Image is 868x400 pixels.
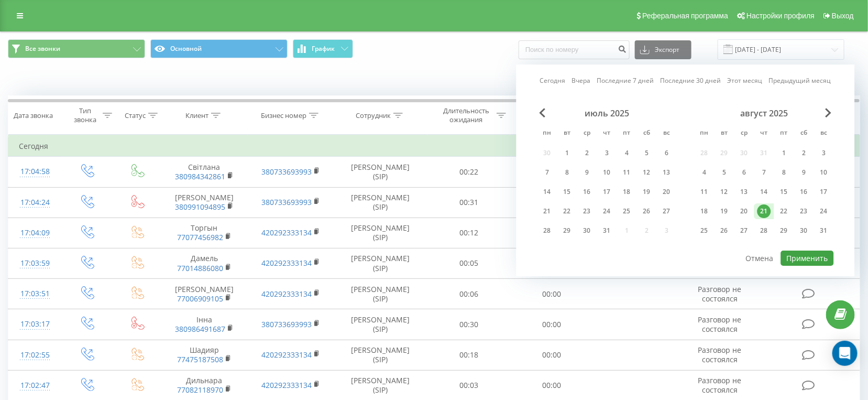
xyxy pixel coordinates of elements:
div: 17:02:55 [19,345,51,365]
div: сб 12 июля 2025 г. [637,165,657,180]
div: 21 [541,204,554,218]
div: сб 16 авг. 2025 г. [794,184,814,200]
button: Основной [150,39,288,58]
div: 8 [777,166,791,179]
div: ср 13 авг. 2025 г. [734,184,754,200]
div: пт 22 авг. 2025 г. [774,203,794,219]
div: 17:03:51 [19,284,51,304]
div: Клиент [185,111,208,120]
div: вс 6 июля 2025 г. [657,145,677,161]
div: сб 9 авг. 2025 г. [794,165,814,180]
span: Разговор не состоялся [698,375,742,395]
div: 11 [620,166,634,179]
div: вс 20 июля 2025 г. [657,184,677,200]
div: 24 [600,204,614,218]
div: пн 14 июля 2025 г. [537,184,557,200]
div: пт 29 авг. 2025 г. [774,223,794,239]
div: 7 [757,166,771,179]
span: Previous Month [540,108,546,117]
a: 420292333134 [261,350,312,360]
div: вс 31 авг. 2025 г. [814,223,834,239]
div: 30 [797,224,811,237]
div: вт 26 авг. 2025 г. [715,223,734,239]
abbr: воскресенье [659,126,675,142]
td: Дамель [161,248,248,278]
div: 28 [541,224,554,237]
div: пн 11 авг. 2025 г. [695,184,715,200]
abbr: среда [737,126,752,142]
div: 29 [777,224,791,237]
div: ср 20 авг. 2025 г. [734,203,754,219]
td: [PERSON_NAME] (SIP) [334,157,427,187]
div: август 2025 [695,108,834,118]
div: 27 [738,224,751,237]
a: Этот месяц [728,76,763,86]
div: чт 31 июля 2025 г. [597,223,617,239]
div: 13 [738,185,751,199]
div: 17:02:47 [19,375,51,396]
div: чт 28 авг. 2025 г. [754,223,774,239]
div: сб 2 авг. 2025 г. [794,145,814,161]
div: 25 [698,224,711,237]
a: 77006909105 [177,294,223,304]
input: Поиск по номеру [519,40,630,59]
div: Тип звонка [71,106,100,124]
td: 00:32 [510,157,594,187]
div: 14 [541,185,554,199]
div: ср 16 июля 2025 г. [577,184,597,200]
div: Дата звонка [14,111,53,120]
div: вт 1 июля 2025 г. [557,145,577,161]
span: Разговор не состоялся [698,345,742,364]
div: 11 [698,185,711,199]
abbr: четверг [756,126,772,142]
button: Применить [781,251,834,266]
div: пн 7 июля 2025 г. [537,165,557,180]
div: пт 11 июля 2025 г. [617,165,637,180]
div: 19 [718,204,731,218]
abbr: понедельник [540,126,555,142]
td: 00:00 [510,340,594,370]
div: 10 [600,166,614,179]
div: пт 18 июля 2025 г. [617,184,637,200]
div: вт 22 июля 2025 г. [557,203,577,219]
a: 420292333134 [261,289,312,299]
div: чт 17 июля 2025 г. [597,184,617,200]
a: 420292333134 [261,380,312,390]
div: 1 [561,146,574,160]
td: 00:31 [427,187,511,218]
div: 25 [620,204,634,218]
a: 380991094895 [175,202,225,212]
div: 2 [797,146,811,160]
div: Длительность ожидания [438,106,494,124]
td: 00:22 [427,157,511,187]
div: ср 30 июля 2025 г. [577,223,597,239]
div: ср 6 авг. 2025 г. [734,165,754,180]
div: вт 8 июля 2025 г. [557,165,577,180]
div: 9 [797,166,811,179]
div: вс 17 авг. 2025 г. [814,184,834,200]
div: 17:04:24 [19,192,51,213]
a: 77475187508 [177,354,223,364]
div: 10 [817,166,831,179]
td: [PERSON_NAME] [161,187,248,218]
button: Отмена [740,251,779,266]
a: 380984342861 [175,171,225,181]
span: Реферальная программа [642,12,728,20]
a: Последние 30 дней [661,76,721,86]
abbr: вторник [717,126,732,142]
div: 12 [640,166,654,179]
div: пн 21 июля 2025 г. [537,203,557,219]
div: 27 [660,204,674,218]
div: пт 8 авг. 2025 г. [774,165,794,180]
a: 380733693993 [261,319,312,329]
div: вс 3 авг. 2025 г. [814,145,834,161]
div: 12 [718,185,731,199]
div: 18 [620,185,634,199]
div: 28 [757,224,771,237]
a: 77077456982 [177,232,223,242]
div: сб 23 авг. 2025 г. [794,203,814,219]
div: сб 5 июля 2025 г. [637,145,657,161]
td: 00:00 [510,187,594,218]
div: 15 [777,185,791,199]
div: 3 [600,146,614,160]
